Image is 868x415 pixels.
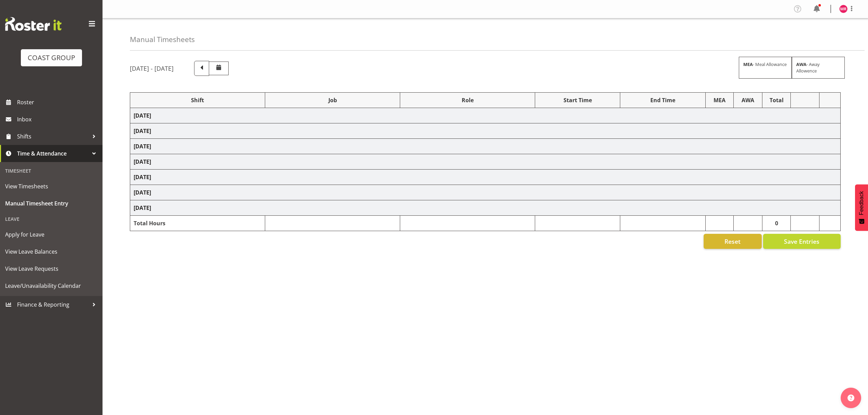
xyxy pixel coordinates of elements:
a: View Leave Balances [2,243,101,260]
span: Shifts [17,131,89,142]
img: Rosterit website logo [5,17,62,31]
a: Apply for Leave [2,226,101,243]
td: [DATE] [130,108,841,123]
span: Finance & Reporting [17,299,89,310]
button: Reset [704,234,762,249]
td: [DATE] [130,170,841,185]
strong: AWA [796,61,806,67]
td: [DATE] [130,200,841,216]
strong: MEA [743,61,753,67]
span: Reset [724,237,741,246]
td: [DATE] [130,185,841,200]
div: MEA [709,96,730,104]
span: Feedback [858,191,865,215]
a: View Timesheets [2,178,101,195]
span: Apply for Leave [5,229,97,240]
span: Save Entries [784,237,819,246]
div: Leave [2,212,101,226]
div: Timesheet [2,164,101,178]
div: Total [766,96,787,104]
span: Inbox [17,114,99,124]
img: mathew-rolle10807.jpg [839,5,847,13]
button: Feedback - Show survey [855,184,868,231]
td: [DATE] [130,139,841,154]
div: Shift [134,96,261,104]
span: View Timesheets [5,181,97,191]
td: 0 [762,216,791,231]
span: Time & Attendance [17,148,89,159]
td: [DATE] [130,123,841,139]
span: Roster [17,97,99,107]
span: View Leave Balances [5,246,97,257]
img: help-xxl-2.png [847,394,854,401]
h4: Manual Timesheets [130,36,195,43]
div: Job [269,96,396,104]
td: [DATE] [130,154,841,170]
div: COAST GROUP [28,53,75,63]
span: Leave/Unavailability Calendar [5,281,97,291]
div: AWA [737,96,759,104]
h5: [DATE] - [DATE] [130,65,174,72]
div: End Time [624,96,702,104]
td: Total Hours [130,216,265,231]
div: - Away Allowence [792,57,845,79]
div: Start Time [539,96,616,104]
a: Manual Timesheet Entry [2,195,101,212]
a: Leave/Unavailability Calendar [2,277,101,294]
div: - Meal Allowance [739,57,792,79]
button: Save Entries [763,234,841,249]
span: View Leave Requests [5,264,97,274]
a: View Leave Requests [2,260,101,277]
span: Manual Timesheet Entry [5,198,97,209]
div: Role [404,96,531,104]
